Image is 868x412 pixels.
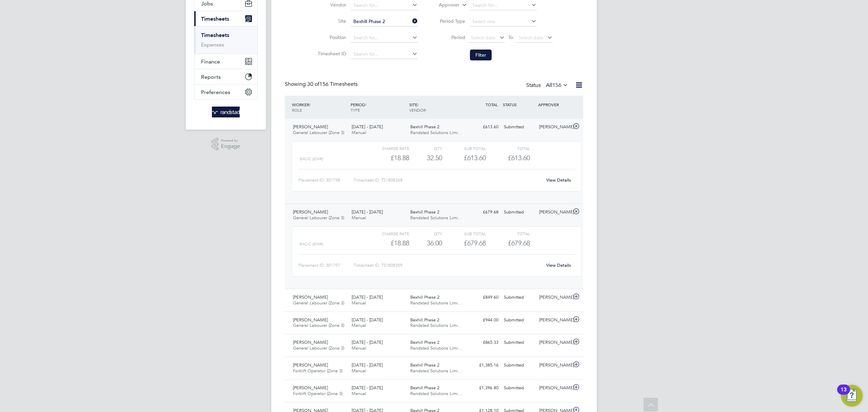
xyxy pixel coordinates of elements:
span: [PERSON_NAME] [293,124,328,130]
span: Manual [352,345,366,351]
span: / [365,102,367,107]
div: Placement ID: 301797 [298,260,354,271]
span: 156 [552,82,561,89]
a: Powered byEngage [212,138,240,151]
div: Total [486,144,530,152]
span: [DATE] - [DATE] [352,339,383,345]
div: Submitted [501,382,536,394]
span: TYPE [351,107,360,113]
span: General Labourer (Zone 3) [293,130,344,135]
div: Submitted [501,315,536,326]
div: £18.88 [366,152,409,164]
span: / [309,102,311,107]
div: Placement ID: 301798 [298,175,354,186]
div: Submitted [501,337,536,348]
div: [PERSON_NAME] [536,337,572,348]
div: £865.33 [466,337,501,348]
button: Finance [194,54,257,69]
div: £944.00 [466,315,501,326]
label: Period Type [435,18,465,24]
div: Submitted [501,292,536,303]
span: Engage [221,144,240,149]
span: To [506,33,515,42]
span: General Labourer (Zone 3) [293,300,344,306]
span: Manual [352,215,366,221]
button: Timesheets [194,11,257,26]
div: Submitted [501,360,536,371]
span: Bexhill Phase 2 [410,385,439,391]
span: Bexhill Phase 2 [410,362,439,368]
div: £679.68 [466,207,501,218]
div: £613.60 [442,152,486,164]
span: Bexhill Phase 2 [410,317,439,323]
div: [PERSON_NAME] [536,121,572,133]
button: Open Resource Center, 13 new notifications [841,385,863,407]
div: Submitted [501,121,536,133]
span: General Labourer (Zone 3) [293,215,344,221]
div: Timesheet ID: TS1808368 [354,175,542,186]
div: SITE [408,98,466,116]
label: Position [316,34,346,40]
label: Approver [429,2,459,8]
span: Preferences [201,89,230,95]
a: View Details [546,262,571,268]
div: £679.68 [442,238,486,249]
div: [PERSON_NAME] [536,360,572,371]
span: Bexhill Phase 2 [410,339,439,345]
span: General Labourer (Zone 3) [293,345,344,351]
a: Expenses [201,41,224,48]
div: £1,396.80 [466,382,501,394]
span: Randstad Solutions Limi… [410,391,462,396]
button: Preferences [194,85,257,99]
span: Randstad Solutions Limi… [410,215,462,221]
span: Randstad Solutions Limi… [410,300,462,306]
span: Manual [352,130,366,135]
span: Randstad Solutions Limi… [410,368,462,374]
div: QTY [409,229,442,238]
span: [DATE] - [DATE] [352,209,383,215]
div: Charge rate [366,144,409,152]
div: STATUS [501,98,536,111]
div: Submitted [501,207,536,218]
input: Search for... [351,1,418,10]
span: General Labourer (Zone 3) [293,322,344,328]
div: £849.60 [466,292,501,303]
div: QTY [409,144,442,152]
div: Showing [285,81,359,88]
span: / [417,102,419,107]
span: [PERSON_NAME] [293,339,328,345]
span: [PERSON_NAME] [293,317,328,323]
span: VENDOR [409,107,426,113]
div: Sub Total [442,144,486,152]
div: Timesheets [194,26,257,54]
input: Search for... [351,33,418,43]
span: Reports [201,74,221,80]
label: Vendor [316,2,346,8]
label: Site [316,18,346,24]
div: 32.50 [409,152,442,164]
a: View Details [546,177,571,183]
label: All [546,82,568,89]
span: ROLE [292,107,302,113]
span: Forklift Operator (Zone 3) [293,391,342,396]
span: Select date [519,35,543,41]
div: Timesheet ID: TS1808359 [354,260,542,271]
input: Search for... [470,1,537,10]
span: Bexhill Phase 2 [410,294,439,300]
span: Timesheets [201,16,229,22]
span: Bexhill Phase 2 [410,124,439,130]
span: Manual [352,300,366,306]
span: [DATE] - [DATE] [352,124,383,130]
input: Select one [470,17,537,26]
div: 13 [841,390,847,398]
span: Basic (£/HR) [300,242,323,246]
button: Filter [470,50,492,60]
span: Randstad Solutions Limi… [410,345,462,351]
span: Basic (£/HR) [300,156,323,161]
span: Bexhill Phase 2 [410,209,439,215]
label: Timesheet ID [316,51,346,57]
div: £18.88 [366,238,409,249]
label: Period [435,34,465,40]
div: WORKER [290,98,349,116]
div: [PERSON_NAME] [536,292,572,303]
